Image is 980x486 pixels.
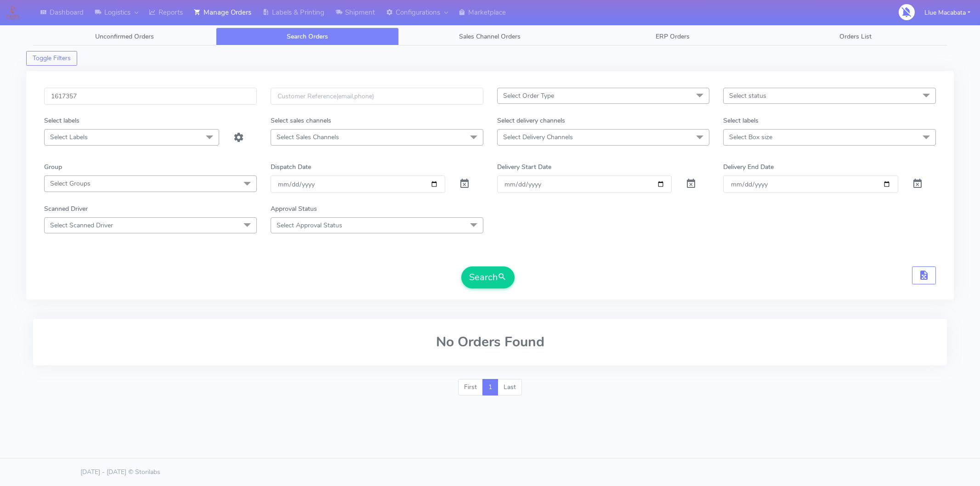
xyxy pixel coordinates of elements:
input: Customer Reference(email,phone) [271,88,483,105]
span: Unconfirmed Orders [95,32,154,41]
span: Search Orders [287,32,328,41]
span: Select Approval Status [277,221,342,230]
span: Orders List [839,32,872,41]
label: Delivery End Date [723,162,774,172]
label: Scanned Driver [44,204,88,214]
label: Group [44,162,62,172]
label: Select delivery channels [497,116,565,125]
label: Select sales channels [271,116,331,125]
span: Sales Channel Orders [459,32,521,41]
span: Select Delivery Channels [503,133,573,141]
label: Select labels [44,116,79,125]
label: Delivery Start Date [497,162,551,172]
span: Select Order Type [503,91,554,100]
span: Select Labels [50,133,88,141]
span: Select Scanned Driver [50,221,113,230]
label: Select labels [723,116,759,125]
span: Select Sales Channels [277,133,339,141]
span: ERP Orders [656,32,690,41]
span: Select Box size [729,133,772,141]
input: Order Id [44,88,257,105]
label: Dispatch Date [271,162,311,172]
button: Search [461,266,515,288]
h2: No Orders Found [44,334,936,350]
label: Approval Status [271,204,317,214]
span: Select status [729,91,766,100]
button: Toggle Filters [26,51,77,66]
ul: Tabs [33,28,947,45]
button: Llue Macabata [918,3,977,22]
span: Select Groups [50,179,91,188]
a: 1 [482,379,498,396]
